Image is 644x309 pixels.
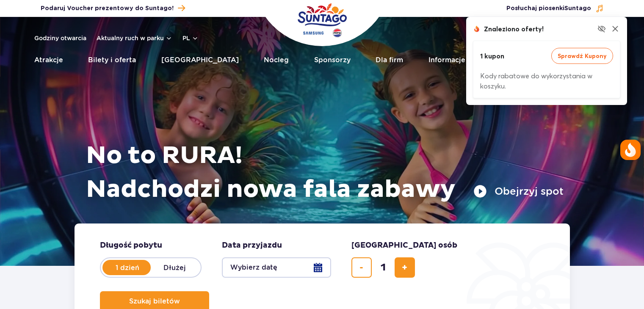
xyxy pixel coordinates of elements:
[34,50,63,70] a: Atrakcje
[88,50,136,70] a: Bilety i oferta
[100,240,162,251] span: Długość pobytu
[264,50,289,70] a: Nocleg
[395,257,415,278] button: dodaj bilet
[34,34,86,42] a: Godziny otwarcia
[103,259,152,276] label: 1 dzień
[86,139,564,207] h1: No to RURA! Nadchodzi nowa fala zabawy
[473,185,564,198] button: Obejrzyj spot
[373,257,393,278] input: liczba biletów
[129,298,180,305] span: Szukaj biletów
[351,240,457,251] span: [GEOGRAPHIC_DATA] osób
[222,240,282,251] span: Data przyjazdu
[564,6,591,11] span: Suntago
[376,50,403,70] a: Dla firm
[351,257,372,278] button: usuń bilet
[506,4,604,13] button: Posłuchaj piosenkiSuntago
[151,259,199,276] label: Dłużej
[41,4,174,13] span: Podaruj Voucher prezentowy do Suntago!
[314,50,351,70] a: Sponsorzy
[41,3,185,14] a: Podaruj Voucher prezentowy do Suntago!
[222,257,331,278] button: Wybierz datę
[161,50,239,70] a: [GEOGRAPHIC_DATA]
[428,50,496,70] a: Informacje i pomoc
[182,34,199,42] button: pl
[506,4,591,13] span: Posłuchaj piosenki
[97,35,172,41] button: Aktualny ruch w parku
